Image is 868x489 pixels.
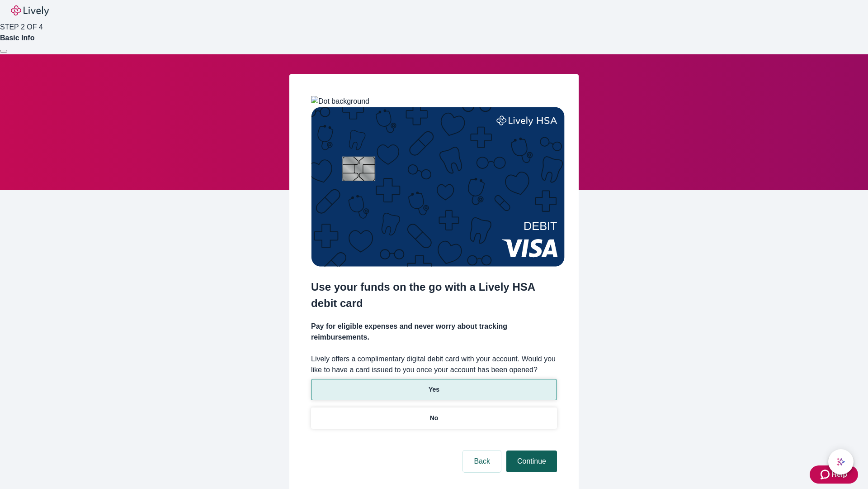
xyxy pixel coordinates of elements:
p: No [430,413,439,423]
button: Continue [506,451,557,472]
p: Yes [429,385,439,394]
button: Yes [311,379,557,400]
h4: Pay for eligible expenses and never worry about tracking reimbursements. [311,321,557,343]
img: Lively [11,5,49,16]
button: chat [828,449,854,475]
button: Back [463,451,501,472]
button: Zendesk support iconHelp [810,465,858,484]
h2: Use your funds on the go with a Lively HSA debit card [311,279,557,312]
button: No [311,407,557,429]
label: Lively offers a complimentary digital debit card with your account. Would you like to have a card... [311,354,557,375]
img: Dot background [311,96,369,107]
span: Help [831,469,847,480]
svg: Zendesk support icon [821,469,831,480]
svg: Lively AI Assistant [836,457,845,466]
img: Debit card [311,107,565,267]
